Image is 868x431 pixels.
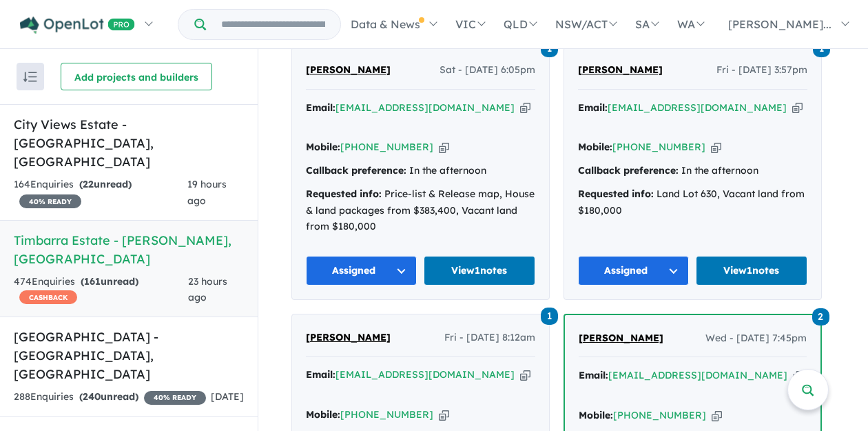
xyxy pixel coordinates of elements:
[306,164,406,177] strong: Callback preference:
[520,101,530,115] button: Copy
[306,331,391,343] span: [PERSON_NAME]
[579,369,608,381] strong: Email:
[14,274,188,307] div: 474 Enquir ies
[812,308,829,325] span: 2
[335,101,515,114] a: [EMAIL_ADDRESS][DOMAIN_NAME]
[306,256,417,285] button: Assigned
[340,408,433,421] a: [PHONE_NUMBER]
[578,186,807,219] div: Land Lot 630, Vacant land from $180,000
[306,368,335,381] strong: Email:
[728,17,831,31] span: [PERSON_NAME]...
[579,409,613,421] strong: Mobile:
[81,275,138,288] strong: ( unread)
[14,115,244,171] h5: City Views Estate - [GEOGRAPHIC_DATA] , [GEOGRAPHIC_DATA]
[187,178,227,207] span: 19 hours ago
[792,101,803,115] button: Copy
[578,62,663,79] a: [PERSON_NAME]
[424,256,535,285] a: View1notes
[439,140,449,154] button: Copy
[541,305,558,324] a: 1
[340,141,433,153] a: [PHONE_NUMBER]
[612,141,705,153] a: [PHONE_NUMBER]
[578,163,807,179] div: In the afternoon
[306,163,535,179] div: In the afternoon
[705,330,807,347] span: Wed - [DATE] 7:45pm
[578,164,679,177] strong: Callback preference:
[144,391,206,405] span: 40 % READY
[608,369,787,381] a: [EMAIL_ADDRESS][DOMAIN_NAME]
[19,290,77,304] span: CASHBACK
[79,178,132,190] strong: ( unread)
[711,140,721,154] button: Copy
[211,390,244,403] span: [DATE]
[444,330,535,346] span: Fri - [DATE] 8:12am
[440,62,535,79] span: Sat - [DATE] 6:05pm
[541,308,558,325] span: 1
[14,328,244,383] h5: [GEOGRAPHIC_DATA] - [GEOGRAPHIC_DATA] , [GEOGRAPHIC_DATA]
[306,330,391,346] a: [PERSON_NAME]
[613,409,706,421] a: [PHONE_NUMBER]
[209,10,338,39] input: Try estate name, suburb, builder or developer
[578,141,612,153] strong: Mobile:
[19,194,81,208] span: 40 % READY
[20,17,135,34] img: Openlot PRO Logo White
[14,389,206,405] div: 288 Enquir ies
[579,330,663,347] a: [PERSON_NAME]
[306,63,391,76] span: [PERSON_NAME]
[14,231,244,268] h5: Timbarra Estate - [PERSON_NAME] , [GEOGRAPHIC_DATA]
[696,256,807,285] a: View1notes
[306,408,340,421] strong: Mobile:
[335,368,515,381] a: [EMAIL_ADDRESS][DOMAIN_NAME]
[578,188,654,200] strong: Requested info:
[578,101,608,114] strong: Email:
[439,408,449,422] button: Copy
[23,72,37,82] img: sort.svg
[712,408,722,423] button: Copy
[520,368,530,382] button: Copy
[578,63,663,76] span: [PERSON_NAME]
[188,275,227,304] span: 23 hours ago
[79,390,138,403] strong: ( unread)
[84,275,101,288] span: 161
[61,63,212,90] button: Add projects and builders
[306,141,340,153] strong: Mobile:
[812,306,829,325] a: 2
[83,178,94,190] span: 22
[716,62,807,79] span: Fri - [DATE] 3:57pm
[578,256,690,285] button: Assigned
[579,332,663,344] span: [PERSON_NAME]
[306,62,391,79] a: [PERSON_NAME]
[306,101,335,114] strong: Email:
[83,390,101,403] span: 240
[306,186,535,235] div: Price-list & Release map, House & land packages from $383,400, Vacant land from $180,000
[306,188,382,200] strong: Requested info:
[608,101,787,114] a: [EMAIL_ADDRESS][DOMAIN_NAME]
[14,177,187,210] div: 164 Enquir ies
